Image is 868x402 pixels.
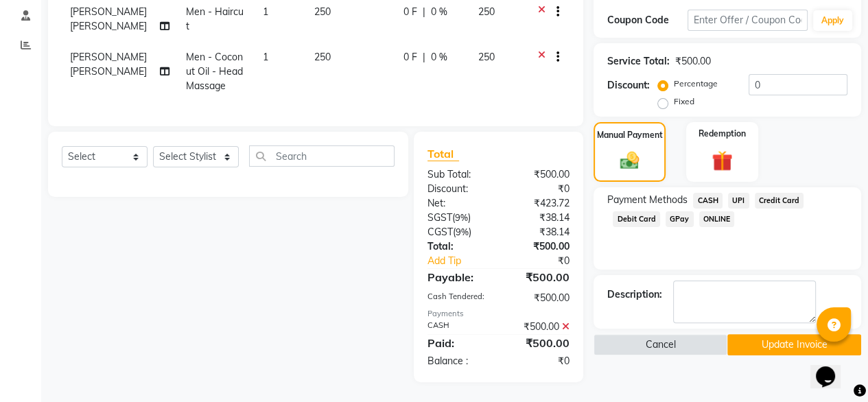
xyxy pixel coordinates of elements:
button: Update Invoice [727,334,861,355]
label: Redemption [699,128,746,140]
div: ₹500.00 [498,335,580,351]
div: Discount: [607,78,650,93]
label: Manual Payment [597,129,663,141]
span: GPay [666,211,694,227]
span: [PERSON_NAME] [PERSON_NAME] [70,51,147,78]
div: ₹0 [498,354,580,368]
div: ₹423.72 [498,196,580,211]
span: [PERSON_NAME] [PERSON_NAME] [70,5,147,32]
iframe: chat widget [810,347,854,388]
span: 0 % [431,50,447,64]
div: ₹500.00 [498,320,580,334]
div: Sub Total: [417,167,499,182]
span: Debit Card [613,211,660,227]
div: Total: [417,239,499,254]
div: Description: [607,287,662,302]
div: ( ) [417,211,499,225]
label: Percentage [674,78,718,90]
div: Payable: [417,269,499,285]
div: Service Total: [607,54,670,69]
span: 250 [314,5,331,18]
div: Balance : [417,354,499,368]
button: Cancel [594,334,727,355]
span: 250 [314,51,331,63]
span: 1 [263,5,268,18]
div: ₹500.00 [498,269,580,285]
div: Paid: [417,335,499,351]
span: Men - Coconut Oil - Head Massage [186,51,243,92]
div: ₹0 [512,254,580,268]
span: Total [427,147,459,161]
span: SGST [427,211,452,224]
div: ₹500.00 [675,54,711,69]
div: Cash Tendered: [417,291,499,305]
span: 1 [263,51,268,63]
div: ₹500.00 [498,291,580,305]
span: | [423,50,425,64]
div: Discount: [417,182,499,196]
span: 0 F [403,50,417,64]
span: Credit Card [755,193,804,209]
div: ₹38.14 [498,225,580,239]
div: CASH [417,320,499,334]
div: ₹500.00 [498,167,580,182]
div: Coupon Code [607,13,688,27]
img: _gift.svg [705,148,739,174]
div: ₹500.00 [498,239,580,254]
div: ₹0 [498,182,580,196]
span: | [423,5,425,19]
input: Search [249,145,395,167]
span: 9% [455,212,468,223]
span: CASH [693,193,723,209]
span: 0 F [403,5,417,19]
label: Fixed [674,95,694,108]
div: Net: [417,196,499,211]
span: 250 [478,5,494,18]
a: Add Tip [417,254,512,268]
input: Enter Offer / Coupon Code [688,10,808,31]
span: UPI [728,193,749,209]
span: Men - Haircut [186,5,244,32]
div: ₹38.14 [498,211,580,225]
span: 9% [456,226,469,237]
span: ONLINE [699,211,735,227]
img: _cash.svg [614,150,646,172]
button: Apply [813,10,852,31]
span: 250 [478,51,494,63]
span: 0 % [431,5,447,19]
div: ( ) [417,225,499,239]
div: Payments [427,308,570,320]
span: CGST [427,226,453,238]
span: Payment Methods [607,193,688,207]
